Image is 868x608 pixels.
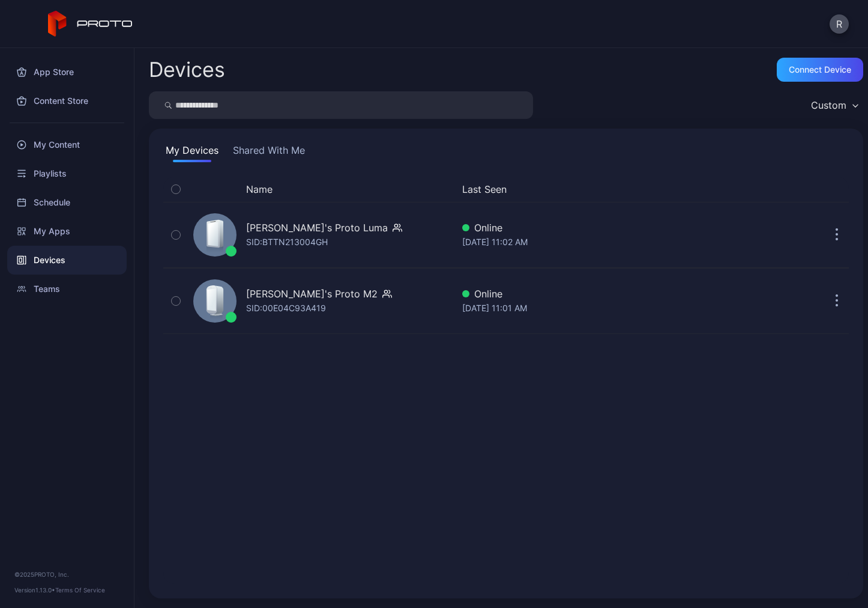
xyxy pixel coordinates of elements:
[163,143,221,162] button: My Devices
[246,301,326,315] div: SID: 00E04C93A419
[7,246,127,275] a: Devices
[149,59,225,81] h2: Devices
[7,217,127,246] a: My Apps
[246,235,328,249] div: SID: BTTN213004GH
[7,87,127,115] a: Content Store
[7,275,127,303] a: Teams
[7,58,127,87] a: App Store
[805,91,863,119] button: Custom
[830,14,849,34] button: R
[462,220,698,235] div: Online
[14,570,119,579] div: © 2025 PROTO, Inc.
[55,586,105,594] a: Terms Of Service
[702,182,810,196] div: Update Device
[246,220,388,235] div: [PERSON_NAME]'s Proto Luma
[462,301,698,315] div: [DATE] 11:01 AM
[14,586,55,594] span: Version 1.13.0 •
[246,287,378,301] div: [PERSON_NAME]'s Proto M2
[811,99,846,111] div: Custom
[7,159,127,188] a: Playlists
[777,58,863,82] button: Connect device
[825,182,849,196] div: Options
[462,182,693,196] button: Last Seen
[231,143,307,162] button: Shared With Me
[462,235,698,249] div: [DATE] 11:02 AM
[7,188,127,217] a: Schedule
[789,65,851,74] div: Connect device
[7,130,127,159] a: My Content
[246,182,273,196] button: Name
[462,287,698,301] div: Online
